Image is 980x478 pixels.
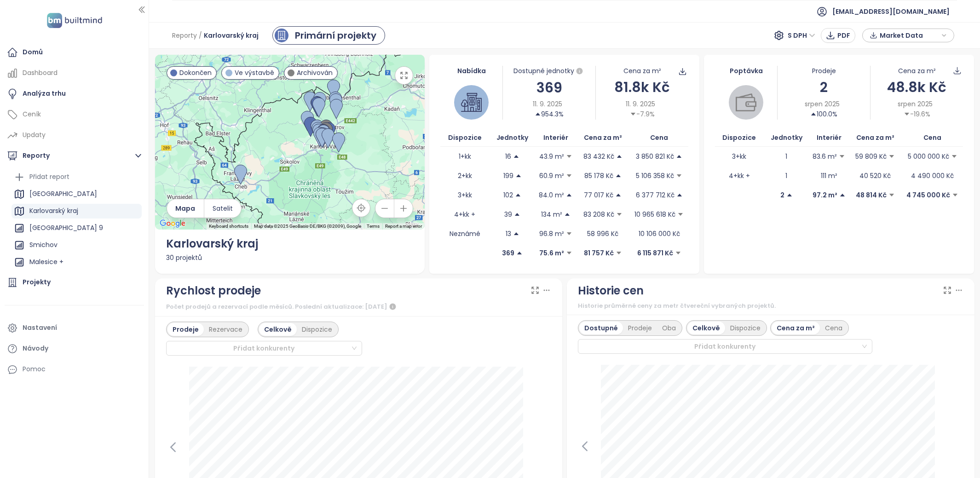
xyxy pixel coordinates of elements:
div: Karlovarský kraj [12,204,142,219]
span: Satelit [213,203,233,213]
td: 1+kk [440,147,489,166]
p: 10 106 000 Kč [639,229,680,239]
div: 30 projektů [166,253,414,263]
div: Celkově [259,323,297,336]
img: house [461,92,482,113]
span: caret-up [513,230,519,237]
div: [GEOGRAPHIC_DATA] 9 [29,222,103,234]
p: 83 208 Kč [583,209,614,219]
a: Report a map error [385,224,422,229]
p: 60.9 m² [539,171,564,181]
div: Poptávka [715,66,777,76]
div: Dostupné jednotky [503,66,595,77]
p: 83 432 Kč [583,151,614,161]
div: Projekty [23,276,51,288]
div: Updaty [23,129,46,141]
span: caret-down [904,111,910,117]
div: Počet prodejů a rezervací podle měsíců. Poslední aktualizace: [DATE] [166,301,552,312]
span: Market Data [880,29,939,42]
div: Přidat report [29,171,69,183]
div: Cena za m² [898,66,936,76]
div: Primární projekty [295,29,376,42]
button: Satelit [204,199,241,218]
img: Google [157,218,188,230]
p: 6 115 871 Kč [637,248,673,258]
div: Malesice + [12,255,142,270]
div: Pomoc [23,363,46,375]
span: caret-down [888,153,895,160]
div: 48.8k Kč [870,76,963,98]
p: 58 996 Kč [587,229,618,239]
div: Karlovarský kraj [29,205,78,217]
span: 11. 9. 2025 [533,99,562,109]
p: 1 [785,171,787,181]
span: caret-up [566,192,572,198]
div: [GEOGRAPHIC_DATA] [12,187,142,202]
p: 39 [504,209,512,219]
p: 48 814 Kč [856,190,887,200]
p: 96.8 m² [539,229,564,239]
span: caret-down [951,153,957,160]
div: Nastavení [23,322,57,334]
th: Dispozice [715,129,763,147]
span: caret-down [675,250,681,256]
div: Smichov [12,238,142,253]
p: 81 757 Kč [584,248,614,258]
span: caret-down [616,250,622,256]
span: caret-up [535,111,541,117]
img: wallet [736,92,756,113]
a: Updaty [5,126,144,144]
p: 2 [780,190,784,200]
div: Prodeje [778,66,870,76]
span: Ve výstavbě [235,68,274,78]
span: caret-down [566,250,572,256]
span: caret-down [566,230,572,237]
p: 6 377 712 Kč [636,190,674,200]
td: 4+kk + [715,166,763,185]
span: Dokončen [179,68,212,78]
div: Dostupné [579,322,623,334]
a: Nastavení [5,319,144,337]
span: srpen 2025 [805,99,840,109]
span: [EMAIL_ADDRESS][DOMAIN_NAME] [832,0,950,23]
p: 5 000 000 Kč [908,151,949,161]
th: Jednotky [763,129,809,147]
div: 100.0% [810,109,837,119]
span: S DPH [788,29,815,42]
span: caret-down [566,153,572,160]
span: / [199,27,202,44]
div: [GEOGRAPHIC_DATA] 9 [12,221,142,236]
span: Karlovarský kraj [204,27,259,44]
div: Celkově [687,322,725,334]
div: Malesice + [29,256,63,268]
div: Analýza trhu [23,88,66,99]
p: 77 017 Kč [584,190,613,200]
p: 111 m² [821,171,837,181]
div: -7.9% [630,109,655,119]
td: 2+kk [440,166,489,185]
span: caret-down [677,211,684,218]
a: Ceník [5,105,144,124]
th: Cena [630,129,688,147]
th: Cena za m² [576,129,630,147]
p: 16 [505,151,511,161]
a: Projekty [5,273,144,292]
span: caret-up [676,153,682,160]
span: caret-up [515,192,521,198]
p: 369 [502,248,514,258]
div: Historie cen [578,282,644,299]
p: 4 490 000 Kč [911,171,954,181]
a: Návody [5,340,144,358]
span: caret-up [515,173,522,179]
td: Neznámé [440,224,489,243]
div: Návody [23,343,48,354]
span: caret-up [616,153,623,160]
button: Mapa [167,199,204,218]
span: caret-up [514,211,520,218]
span: caret-down [630,111,636,117]
div: Pomoc [5,360,144,379]
div: Cena [820,322,847,334]
p: 102 [503,190,513,200]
